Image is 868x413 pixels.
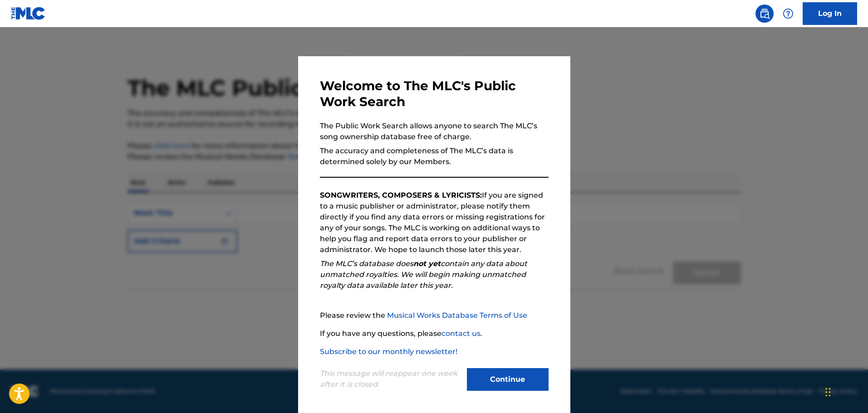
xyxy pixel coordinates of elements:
p: If you are signed to a music publisher or administrator, please notify them directly if you find ... [320,190,549,255]
img: help [783,8,794,19]
p: This message will reappear one week after it is closed. [320,368,461,390]
em: The MLC’s database does contain any data about unmatched royalties. We will begin making unmatche... [320,259,527,290]
a: Subscribe to our monthly newsletter! [320,347,457,356]
a: Musical Works Database Terms of Use [387,311,527,320]
div: Drag [825,379,831,406]
a: Public Search [755,5,774,23]
strong: not yet [413,259,441,268]
p: Please review the [320,310,549,321]
h3: Welcome to The MLC's Public Work Search [320,78,549,110]
img: search [759,8,770,19]
div: Help [779,5,797,23]
a: Log In [803,2,857,25]
p: The Public Work Search allows anyone to search The MLC’s song ownership database free of charge. [320,121,549,142]
iframe: Chat Widget [823,369,868,413]
button: Continue [467,368,549,391]
p: If you have any questions, please . [320,328,549,339]
strong: SONGWRITERS, COMPOSERS & LYRICISTS: [320,191,482,199]
img: MLC Logo [11,7,46,20]
p: The accuracy and completeness of The MLC’s data is determined solely by our Members. [320,146,549,167]
a: contact us [441,329,481,338]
